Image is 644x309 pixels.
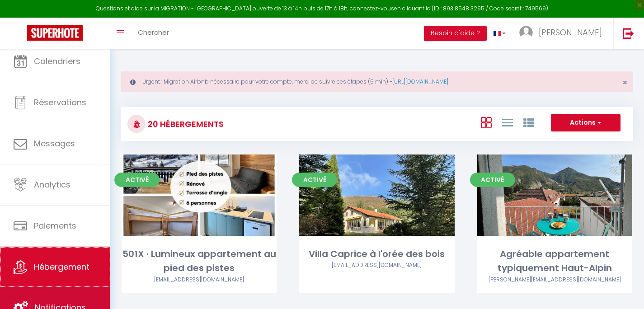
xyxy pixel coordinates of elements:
button: Actions [551,114,620,132]
span: Activé [292,173,337,187]
span: Paiements [34,220,76,231]
a: Editer [350,186,404,204]
div: Airbnb [122,276,277,284]
a: ... [PERSON_NAME] [512,18,613,49]
a: Vue en Box [481,115,492,130]
span: Réservations [34,97,86,108]
a: Chercher [131,18,176,49]
div: Villa Caprice à l'orée des bois [299,247,454,261]
span: Analytics [34,179,71,190]
span: [PERSON_NAME] [539,27,602,38]
a: [URL][DOMAIN_NAME] [392,78,448,85]
button: Close [622,79,627,87]
button: Open LiveChat chat widget [7,4,34,31]
img: ... [519,26,533,39]
span: Chercher [138,28,169,37]
div: Urgent : Migration Airbnb nécessaire pour votre compte, merci de suivre ces étapes (5 min) - [121,71,633,92]
a: Vue en Liste [502,115,513,130]
span: Activé [470,173,515,187]
span: Hébergement [34,261,89,272]
a: Editer [527,186,582,204]
span: × [622,77,627,88]
a: Vue par Groupe [523,115,534,130]
div: Agréable appartement typiquement Haut-Alpin [477,247,632,276]
span: Activé [114,173,160,187]
div: 501X · Lumineux appartement au pied des pistes [122,247,277,276]
img: Super Booking [27,25,83,41]
span: Messages [34,138,75,149]
span: Calendriers [34,56,80,67]
a: en cliquant ici [394,5,432,12]
h3: 20 Hébergements [146,114,224,134]
div: Airbnb [299,261,454,270]
button: Besoin d'aide ? [424,26,487,41]
img: logout [623,28,634,39]
a: Editer [172,186,226,204]
div: Airbnb [477,276,632,284]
